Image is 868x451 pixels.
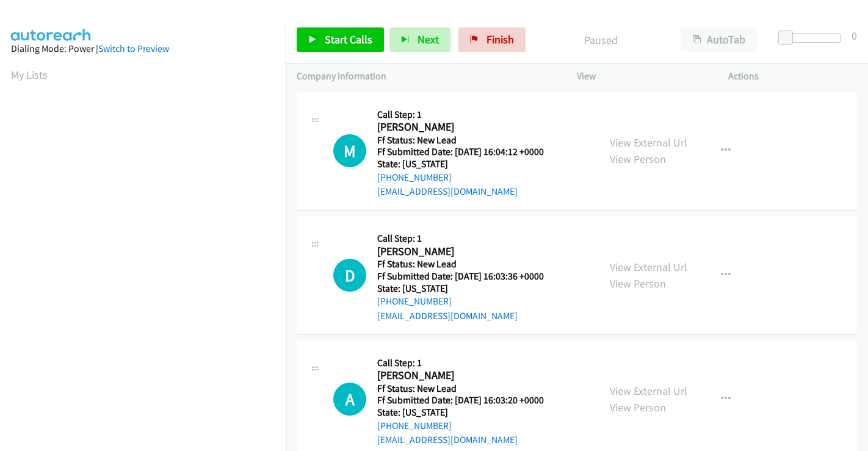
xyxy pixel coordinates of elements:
a: [EMAIL_ADDRESS][DOMAIN_NAME] [377,186,518,197]
p: Company Information [297,69,555,84]
h5: State: [US_STATE] [377,158,559,170]
a: View Person [610,152,666,166]
a: View External Url [610,135,687,150]
div: The call is yet to be attempted [333,134,366,167]
a: Switch to Preview [98,43,169,54]
p: Paused [542,32,659,48]
span: Next [418,32,439,46]
a: View Person [610,400,666,414]
p: View [577,69,706,84]
h5: Call Step: 1 [377,109,559,121]
a: Start Calls [297,27,384,52]
h1: M [333,134,366,167]
h2: [PERSON_NAME] [377,245,559,259]
div: The call is yet to be attempted [333,259,366,292]
span: Start Calls [325,32,372,46]
div: 0 [852,27,857,44]
a: [PHONE_NUMBER] [377,420,452,431]
a: View External Url [610,260,687,274]
h5: Ff Status: New Lead [377,134,559,146]
a: [EMAIL_ADDRESS][DOMAIN_NAME] [377,310,518,322]
button: Next [389,27,450,52]
a: My Lists [11,68,48,82]
div: Delay between calls (in seconds) [784,33,841,43]
h1: D [333,259,366,292]
h5: Ff Submitted Date: [DATE] 16:03:36 +0000 [377,270,559,283]
span: Finish [486,32,514,46]
h5: Ff Status: New Lead [377,383,559,395]
h5: Ff Status: New Lead [377,258,559,270]
div: Dialing Mode: Power | [11,41,275,56]
a: [EMAIL_ADDRESS][DOMAIN_NAME] [377,434,518,446]
h2: [PERSON_NAME] [377,369,559,383]
div: The call is yet to be attempted [333,383,366,416]
p: Actions [728,69,858,84]
a: [PHONE_NUMBER] [377,171,452,183]
a: Finish [458,27,526,52]
h5: State: [US_STATE] [377,283,559,295]
h5: Call Step: 1 [377,357,559,369]
a: View Person [610,276,666,290]
a: [PHONE_NUMBER] [377,295,452,307]
h5: Ff Submitted Date: [DATE] 16:03:20 +0000 [377,394,559,406]
h2: [PERSON_NAME] [377,120,559,134]
h5: Ff Submitted Date: [DATE] 16:04:12 +0000 [377,146,559,158]
button: AutoTab [681,27,757,52]
h5: State: [US_STATE] [377,406,559,419]
h5: Call Step: 1 [377,233,559,245]
h1: A [333,383,366,416]
a: View External Url [610,384,687,398]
